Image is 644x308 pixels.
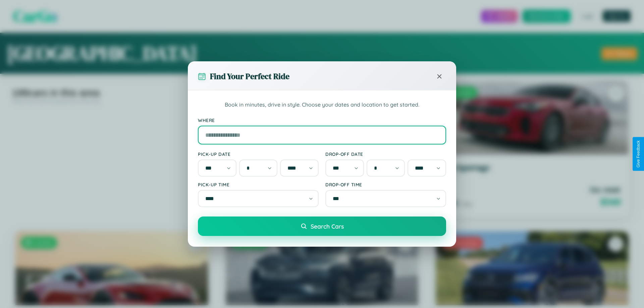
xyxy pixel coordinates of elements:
label: Pick-up Time [198,182,319,187]
h3: Find Your Perfect Ride [210,71,289,82]
p: Book in minutes, drive in style. Choose your dates and location to get started. [198,101,446,109]
label: Where [198,117,446,123]
label: Drop-off Date [325,151,446,157]
label: Pick-up Date [198,151,319,157]
button: Search Cars [198,217,446,236]
span: Search Cars [311,223,344,230]
label: Drop-off Time [325,182,446,187]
